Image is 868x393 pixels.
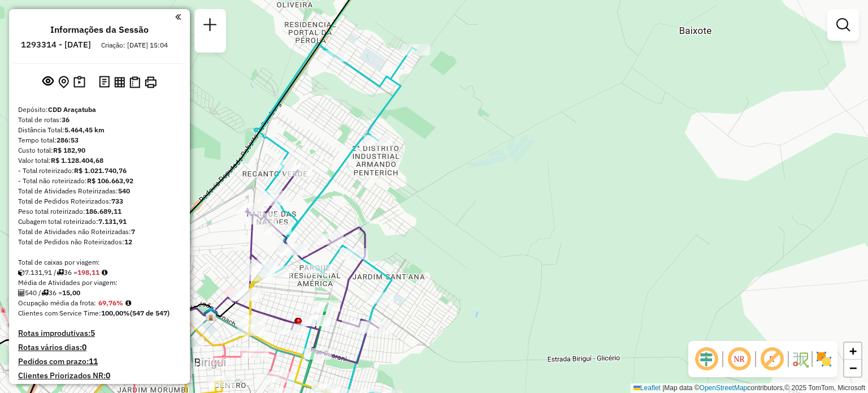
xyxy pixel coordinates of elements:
[57,136,79,144] strong: 286:53
[90,328,95,338] strong: 5
[124,237,132,246] strong: 12
[64,126,105,134] strong: 5.464,45 km
[758,346,785,373] span: Exibir rótulo
[849,361,857,375] span: −
[662,384,664,392] span: |
[631,383,868,393] div: Map data © contributors,© 2025 TomTom, Microsoft
[815,350,833,368] img: Exibir/Ocultar setores
[106,370,110,381] strong: 0
[18,343,181,352] h4: Rotas vários dias:
[102,269,107,276] i: Meta Caixas/viagem: 220,40 Diferença: -22,29
[700,384,748,392] a: OpenStreetMap
[18,105,181,115] div: Depósito:
[98,299,123,307] strong: 69,76%
[18,135,181,145] div: Tempo total:
[21,40,91,50] h6: 1293314 - [DATE]
[125,300,131,306] em: Média calculada utilizando a maior ocupação (%Peso ou %Cubagem) de cada rota da sessão. Rotas cro...
[844,360,861,377] a: Zoom out
[18,290,25,296] i: Total de Atividades
[18,206,181,217] div: Peso total roteirizado:
[18,115,181,125] div: Total de rotas:
[62,115,70,124] strong: 36
[18,288,181,298] div: 540 / 36 =
[203,306,218,321] img: BIRIGUI
[844,343,861,360] a: Zoom in
[18,237,181,247] div: Total de Pedidos não Roteirizados:
[62,288,80,297] strong: 15,00
[18,166,181,176] div: - Total roteirizado:
[18,125,181,135] div: Distância Total:
[726,346,753,373] span: Ocultar NR
[18,267,181,278] div: 7.131,91 / 36 =
[142,74,159,90] button: Imprimir Rotas
[199,14,222,39] a: Nova sessão e pesquisa
[40,73,56,91] button: Exibir sessão original
[18,145,181,156] div: Custo total:
[832,14,854,36] a: Exibir filtros
[18,329,181,338] h4: Rotas improdutivas:
[18,257,181,267] div: Total de caixas por viagem:
[101,309,130,317] strong: 100,00%
[18,196,181,206] div: Total de Pedidos Roteirizados:
[98,217,127,226] strong: 7.131,91
[51,156,103,165] strong: R$ 1.128.404,68
[18,269,25,276] i: Cubagem total roteirizado
[77,268,99,277] strong: 198,11
[74,166,127,175] strong: R$ 1.021.740,76
[18,176,181,186] div: - Total não roteirizado:
[50,24,149,35] h4: Informações da Sessão
[693,346,720,373] span: Ocultar deslocamento
[791,350,809,368] img: Fluxo de ruas
[112,74,127,89] button: Visualizar relatório de Roteirização
[18,186,181,196] div: Total de Atividades Roteirizadas:
[18,309,101,317] span: Clientes com Service Time:
[71,74,88,91] button: Painel de Sugestão
[18,278,181,288] div: Média de Atividades por viagem:
[18,371,181,381] h4: Clientes Priorizados NR:
[48,105,96,114] strong: CDD Araçatuba
[18,227,181,237] div: Total de Atividades não Roteirizadas:
[87,176,133,185] strong: R$ 106.663,92
[175,10,181,23] a: Clique aqui para minimizar o painel
[89,356,98,366] strong: 11
[41,290,49,296] i: Total de rotas
[57,269,64,276] i: Total de rotas
[82,342,86,352] strong: 0
[118,187,130,195] strong: 540
[18,357,98,366] h4: Pedidos com prazo:
[97,74,112,91] button: Logs desbloquear sessão
[131,227,135,236] strong: 7
[85,207,121,215] strong: 186.689,11
[111,197,123,205] strong: 733
[97,40,172,50] div: Criação: [DATE] 15:04
[56,74,71,91] button: Centralizar mapa no depósito ou ponto de apoio
[53,146,85,154] strong: R$ 182,90
[849,344,857,358] span: +
[127,74,142,90] button: Visualizar Romaneio
[130,309,170,317] strong: (547 de 547)
[18,299,96,307] span: Ocupação média da frota:
[18,217,181,227] div: Cubagem total roteirizado:
[18,156,181,166] div: Valor total:
[633,384,661,392] a: Leaflet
